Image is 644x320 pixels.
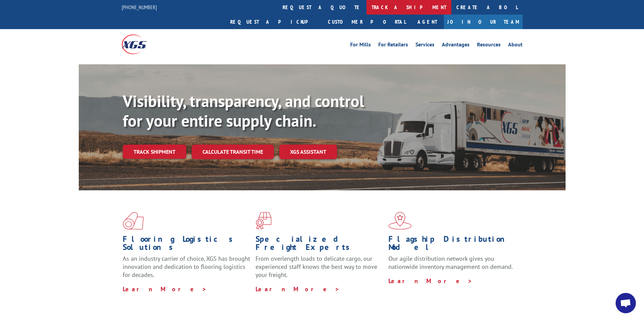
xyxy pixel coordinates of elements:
[256,285,340,293] a: Learn More >
[192,145,274,159] a: Calculate transit time
[442,42,470,49] a: Advantages
[388,277,473,285] a: Learn More >
[411,15,444,29] a: Agent
[388,235,516,255] h1: Flagship Distribution Model
[256,255,383,285] p: From overlength loads to delicate cargo, our experienced staff knows the best way to move your fr...
[123,285,207,293] a: Learn More >
[378,42,408,49] a: For Retailers
[323,15,411,29] a: Customer Portal
[444,15,523,29] a: Join Our Team
[225,15,323,29] a: Request a pickup
[388,255,513,271] span: Our agile distribution network gives you nationwide inventory management on demand.
[477,42,501,49] a: Resources
[123,235,251,255] h1: Flooring Logistics Solutions
[122,4,157,10] a: [PHONE_NUMBER]
[388,212,412,230] img: xgs-icon-flagship-distribution-model-red
[279,145,337,159] a: XGS ASSISTANT
[508,42,523,49] a: About
[415,42,434,49] a: Services
[616,293,636,313] div: Open chat
[123,212,144,230] img: xgs-icon-total-supply-chain-intelligence-red
[256,212,271,230] img: xgs-icon-focused-on-flooring-red
[123,145,186,159] a: Track shipment
[256,235,383,255] h1: Specialized Freight Experts
[123,255,250,279] span: As an industry carrier of choice, XGS has brought innovation and dedication to flooring logistics...
[123,90,364,131] b: Visibility, transparency, and control for your entire supply chain.
[350,42,371,49] a: For Mills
